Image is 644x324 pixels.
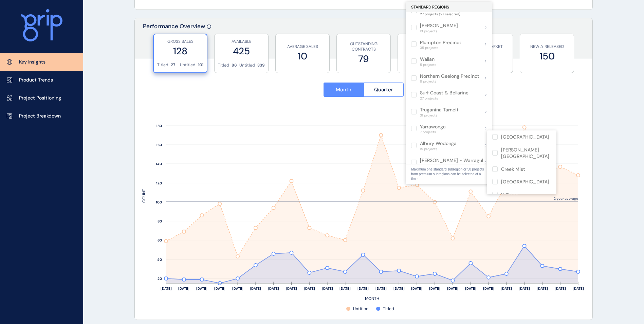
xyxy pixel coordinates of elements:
text: COUNT [141,189,147,203]
text: [DATE] [339,286,351,291]
text: 60 [158,238,162,242]
span: 13 projects [420,29,458,33]
text: [DATE] [573,286,584,291]
text: [DATE] [429,286,440,291]
p: [GEOGRAPHIC_DATA] [501,134,549,141]
p: [PERSON_NAME] - Warragul [420,157,483,164]
text: [DATE] [501,286,512,291]
text: [DATE] [250,286,261,291]
text: 180 [156,124,162,128]
p: Creek Mist [501,166,525,173]
label: 150 [523,50,570,63]
span: 27 projects [420,96,468,101]
p: OUTSTANDING CONTRACTS [340,41,387,53]
p: Plumpton Precinct [420,39,461,46]
p: Truganina Tarneit [420,107,459,113]
text: [DATE] [465,286,476,291]
p: Project Positioning [19,95,61,102]
p: Northern Geelong Precinct [420,73,479,80]
p: Untitled [239,62,255,68]
text: 40 [157,257,162,262]
text: [DATE] [268,286,279,291]
span: 31 projects [420,113,459,118]
label: 425 [218,44,265,58]
text: [DATE] [555,286,566,291]
span: Quarter [374,86,393,93]
p: Project Breakdown [19,113,61,120]
p: Albury Wodonga [420,140,457,147]
span: 15 projects [420,147,457,151]
text: [DATE] [178,286,189,291]
text: [DATE] [161,286,172,291]
span: 27 projects (27 selected) [420,12,478,16]
p: 101 [198,62,203,68]
span: 5 projects [420,63,436,67]
span: 17 projects [420,164,483,168]
p: Performance Overview [143,22,205,59]
text: 140 [156,162,162,166]
span: STANDARD REGIONS [411,4,449,10]
p: AVAILABLE [218,39,265,44]
p: Key Insights [19,59,45,66]
p: Surf Coast & Bellarine [420,90,468,96]
span: Month [336,86,351,93]
label: 128 [157,44,203,58]
text: [DATE] [375,286,387,291]
text: 2 year average [554,196,578,201]
text: [DATE] [447,286,458,291]
p: Wallan [420,56,436,63]
text: 120 [156,181,162,185]
p: Product Trends [19,77,53,84]
p: GROSS SALES [157,39,203,44]
button: Month [324,83,364,97]
p: Titled [157,62,168,68]
p: 86 [232,62,237,68]
p: [GEOGRAPHIC_DATA] [501,179,549,185]
text: [DATE] [519,286,530,291]
p: 339 [257,62,265,68]
p: Yarrawonga [420,124,446,130]
p: Maximum one standard subregion or 50 projects from premium subregions can be selected at a time. [411,167,486,181]
p: Titled [218,62,229,68]
p: Hilltops [501,192,518,198]
text: [DATE] [357,286,369,291]
text: [DATE] [286,286,297,291]
span: 35 projects [420,46,461,50]
text: [DATE] [214,286,225,291]
p: NET SALES [401,44,448,50]
text: [DATE] [196,286,207,291]
text: [DATE] [411,286,422,291]
label: 118 [401,50,448,63]
text: [DATE] [304,286,315,291]
label: 10 [279,50,326,63]
text: [DATE] [393,286,405,291]
p: [PERSON_NAME] [420,22,458,29]
p: Untitled [180,62,196,68]
text: 20 [158,276,162,281]
button: Quarter [364,83,404,97]
text: 160 [156,143,162,147]
text: [DATE] [483,286,494,291]
text: 100 [156,200,162,204]
text: [DATE] [322,286,333,291]
text: [DATE] [537,286,548,291]
span: 7 projects [420,130,446,134]
p: NEWLY RELEASED [523,44,570,50]
text: 80 [158,219,162,223]
label: 79 [340,52,387,66]
text: MONTH [365,296,379,301]
p: AVERAGE SALES [279,44,326,50]
text: [DATE] [232,286,243,291]
p: [PERSON_NAME][GEOGRAPHIC_DATA] [501,147,551,160]
span: 9 projects [420,79,479,84]
p: 27 [171,62,175,68]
